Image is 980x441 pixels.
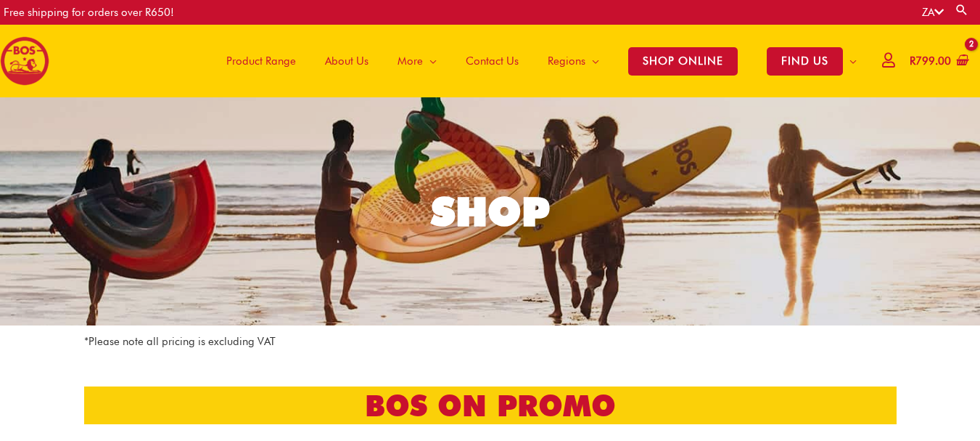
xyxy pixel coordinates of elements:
a: Contact Us [451,25,533,97]
a: Regions [533,25,614,97]
span: About Us [325,39,368,83]
a: About Us [310,25,383,97]
bdi: 799.00 [910,54,951,68]
span: R [910,54,915,68]
span: SHOP ONLINE [628,47,738,76]
span: More [398,39,423,83]
nav: Site Navigation [201,25,871,97]
span: Regions [548,39,585,83]
h2: bos on promo [84,387,897,424]
span: Contact Us [466,39,519,83]
a: ZA [922,6,944,19]
a: View Shopping Cart, 2 items [907,45,969,78]
a: SHOP ONLINE [614,25,752,97]
a: Product Range [212,25,310,97]
a: Search button [955,3,969,17]
div: SHOP [431,192,550,232]
p: *Please note all pricing is excluding VAT [84,333,897,351]
span: Product Range [226,39,296,83]
span: FIND US [767,47,843,76]
a: More [383,25,451,97]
